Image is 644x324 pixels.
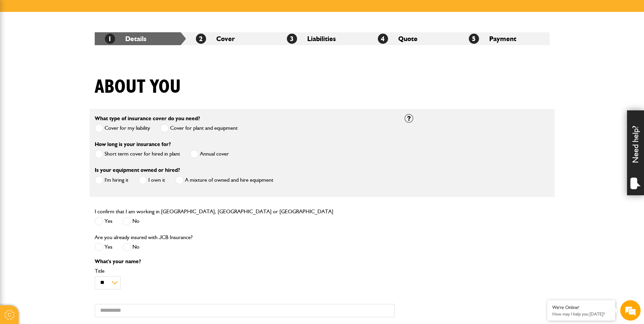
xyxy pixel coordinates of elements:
[105,34,115,44] span: 1
[95,76,181,98] h1: About you
[95,167,180,173] label: Is your equipment owned or hired?
[95,142,171,147] label: How long is your insurance for?
[95,32,186,45] li: Details
[95,243,112,251] label: Yes
[459,32,550,45] li: Payment
[469,34,479,44] span: 5
[552,311,610,317] p: How may I help you today?
[277,32,368,45] li: Liabilities
[190,150,229,158] label: Annual cover
[552,305,610,310] div: We're Online!
[378,34,388,44] span: 4
[175,176,273,184] label: A mixture of owned and hire equipment
[123,217,140,226] label: No
[95,217,112,226] label: Yes
[160,124,238,132] label: Cover for plant and equipment
[95,268,394,274] label: Title
[95,259,394,264] p: What's your name?
[95,116,200,121] label: What type of insurance cover do you need?
[627,110,644,195] div: Need help?
[186,32,277,45] li: Cover
[287,34,297,44] span: 3
[196,34,206,44] span: 2
[368,32,459,45] li: Quote
[123,243,140,251] label: No
[95,176,128,184] label: I'm hiring it
[139,176,165,184] label: I own it
[95,235,192,240] label: Are you already insured with JCB Insurance?
[95,209,333,214] label: I confirm that I am working in [GEOGRAPHIC_DATA], [GEOGRAPHIC_DATA] or [GEOGRAPHIC_DATA]
[95,124,150,132] label: Cover for my liability
[95,150,180,158] label: Short term cover for hired in plant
